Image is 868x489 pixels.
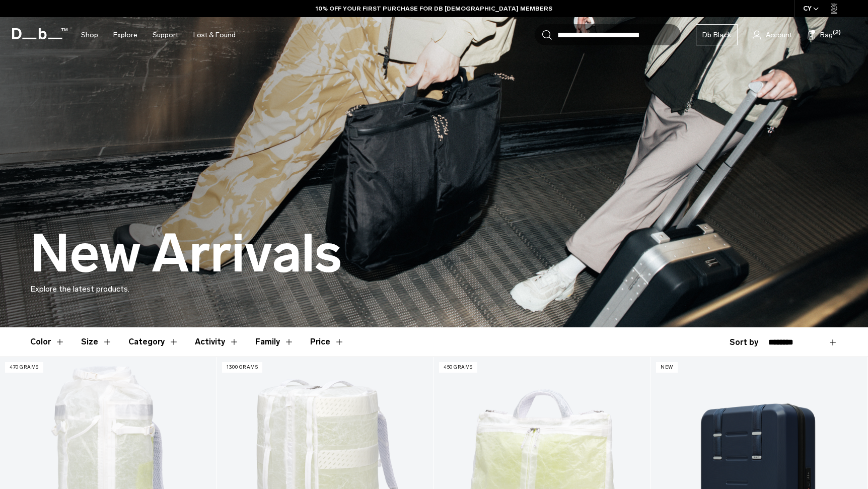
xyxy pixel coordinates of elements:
[820,30,833,40] span: Bag
[833,29,841,37] span: (2)
[439,362,477,373] p: 450 grams
[74,17,243,53] nav: Main Navigation
[30,225,342,283] h1: New Arrivals
[696,24,738,45] a: Db Black
[81,17,98,53] a: Shop
[222,362,262,373] p: 1300 grams
[5,362,43,373] p: 470 grams
[255,327,294,357] button: Toggle Filter
[193,17,236,53] a: Lost & Found
[753,29,792,41] a: Account
[128,327,179,357] button: Toggle Filter
[81,327,112,357] button: Toggle Filter
[807,29,833,41] button: Bag (2)
[30,283,838,295] p: Explore the latest products.
[316,4,552,13] a: 10% OFF YOUR FIRST PURCHASE FOR DB [DEMOGRAPHIC_DATA] MEMBERS
[153,17,178,53] a: Support
[195,327,239,357] button: Toggle Filter
[30,327,65,357] button: Toggle Filter
[310,327,344,357] button: Toggle Price
[766,30,792,40] span: Account
[113,17,137,53] a: Explore
[656,362,678,373] p: New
